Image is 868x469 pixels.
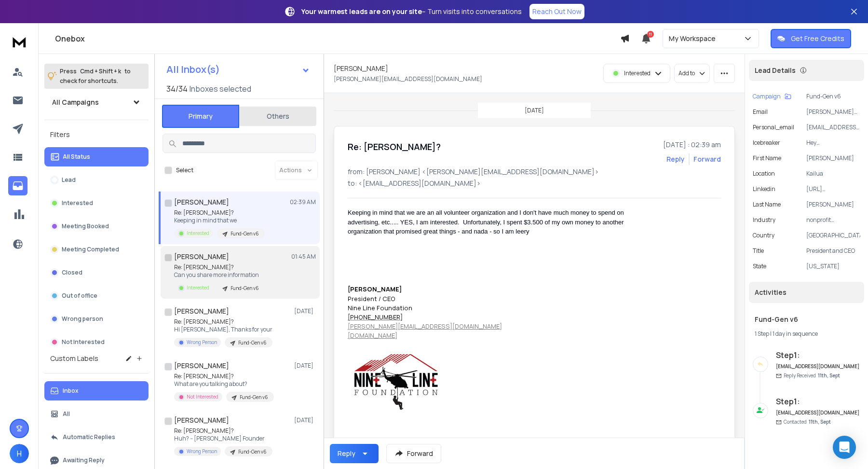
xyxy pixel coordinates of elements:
p: [URL][DOMAIN_NAME][PERSON_NAME] [806,185,860,193]
h1: [PERSON_NAME] [174,252,229,262]
p: [PERSON_NAME] [806,154,860,162]
div: Open Intercom Messenger [833,436,856,459]
p: President and CEO [806,247,860,255]
h6: [EMAIL_ADDRESS][DOMAIN_NAME] [776,409,860,416]
p: Press to check for shortcuts. [60,67,131,86]
p: Email [753,108,768,116]
h3: Custom Labels [50,354,98,363]
p: Reply Received [784,372,840,379]
h3: Filters [44,128,149,141]
p: Not Interested [187,393,218,400]
p: Wrong Person [187,339,217,346]
p: Re: [PERSON_NAME]? [174,318,272,326]
p: [DATE] [294,416,316,424]
button: Forward [386,444,441,463]
span: 1 day in sequence [773,330,818,338]
div: | [755,330,858,338]
p: Awaiting Reply [63,456,105,464]
p: nonprofit organization management [806,216,860,224]
p: Wrong Person [187,448,217,455]
p: [DATE] [525,107,544,114]
a: Reach Out Now [529,4,584,19]
button: H [10,444,29,463]
p: Wrong person [62,315,103,323]
span: 11th, Sept [818,372,840,379]
h1: All Campaigns [52,97,99,107]
button: Others [239,106,316,127]
p: Contacted [784,418,831,426]
button: Reply [330,444,379,463]
p: All Status [63,153,90,161]
button: All Campaigns [44,93,149,112]
h1: [PERSON_NAME] [174,361,229,371]
p: Meeting Booked [62,222,109,230]
p: icebreaker [753,139,780,147]
p: [GEOGRAPHIC_DATA] [806,232,860,239]
h1: Onebox [55,33,620,44]
font: President / CEO [348,294,395,303]
button: Campaign [753,93,791,100]
label: Select [176,166,193,174]
p: Interested [62,199,93,207]
p: industry [753,216,775,224]
p: [PERSON_NAME][EMAIL_ADDRESS][DOMAIN_NAME] [334,75,482,83]
button: All Status [44,147,149,166]
button: Meeting Completed [44,240,149,259]
p: Closed [62,269,82,276]
button: Automatic Replies [44,428,149,447]
p: Fund-Gen v6 [238,339,267,346]
h3: Inboxes selected [190,83,251,95]
p: location [753,170,775,178]
p: Reach Out Now [532,7,582,16]
button: All Inbox(s) [159,60,318,79]
button: Closed [44,263,149,282]
button: All [44,404,149,424]
div: Reply [338,449,355,458]
p: [DATE] [294,307,316,315]
font: Nine Line Foundation [348,303,412,312]
p: Interested [187,284,209,291]
p: personal_email [753,124,794,131]
h1: All Inbox(s) [166,65,220,74]
p: to: <[EMAIL_ADDRESS][DOMAIN_NAME]> [348,179,721,188]
p: Lead [62,176,76,184]
p: Fund-Gen v6 [231,285,259,292]
p: [DATE] [294,362,316,370]
p: title [753,247,764,255]
p: – Turn visits into conversations [301,7,522,16]
span: 11th, Sept [809,418,831,425]
span: Cmd + Shift + k [79,66,122,77]
p: Lead Details [755,66,796,75]
p: Re: [PERSON_NAME]? [174,427,272,435]
h1: Re: [PERSON_NAME]? [348,140,441,153]
p: Automatic Replies [63,433,115,441]
p: First Name [753,154,781,162]
button: Not Interested [44,332,149,352]
p: Interested [187,230,209,237]
p: Inbox [63,387,79,395]
h6: Step 1 : [776,349,860,361]
button: Out of office [44,286,149,305]
button: Primary [162,105,239,128]
p: Last Name [753,201,781,208]
p: 02:39 AM [290,198,316,206]
img: wjUCJYZTdIh6imH9QNv4vJUy0prBQG_GoDVTStWxhfvv2pB6QCBz8ucIB_eR-j3LbV1ZNatR6sKVq0M7VjF753_mLr0ONBW8r... [348,340,444,419]
h6: Step 1 : [776,396,860,407]
h6: [EMAIL_ADDRESS][DOMAIN_NAME] [776,363,860,370]
div: Forward [693,154,721,164]
p: Keeping in mind that we [174,217,265,224]
p: Interested [624,69,651,77]
p: [PERSON_NAME] [806,201,860,208]
p: Hey [PERSON_NAME], Your mission at NINE LINE FOUNDATION INC is truly inspiring. [806,139,860,147]
p: My Workspace [669,34,719,43]
p: Meeting Completed [62,246,119,253]
button: Interested [44,193,149,213]
font: [PERSON_NAME] [348,285,402,293]
span: 34 / 34 [166,83,188,95]
p: Fund-Gen v6 [231,230,259,237]
p: Huh? -- [PERSON_NAME] Founder [174,435,272,442]
button: Get Free Credits [771,29,851,48]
